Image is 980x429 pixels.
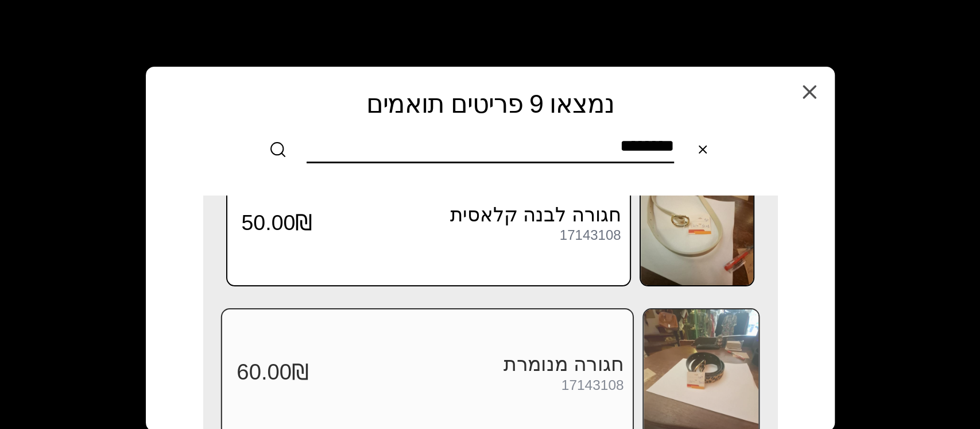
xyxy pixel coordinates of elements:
[171,90,809,118] h2: נמצאו 9 פריטים תואמים
[309,353,623,377] h3: חגורה מנומרת
[237,359,309,386] span: 60.00₪
[242,210,313,236] span: 50.00₪
[685,132,720,167] button: Clear search
[641,161,753,285] img: חגורה לבנה קלאסית
[560,228,621,243] div: 17143108
[561,377,623,393] div: 17143108
[312,203,621,227] h3: חגורה לבנה קלאסית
